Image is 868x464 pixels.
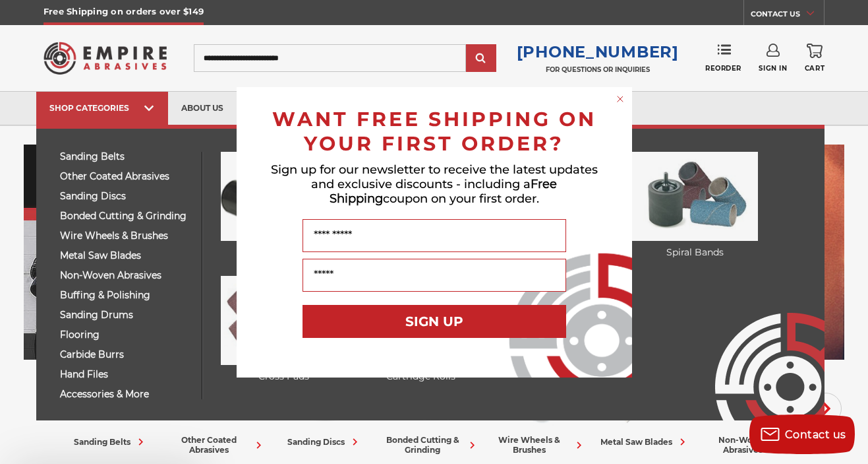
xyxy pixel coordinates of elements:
span: Sign up for our newsletter to receive the latest updates and exclusive discounts - including a co... [271,162,598,206]
button: Contact us [749,414,855,454]
button: Close dialog [614,92,627,106]
span: WANT FREE SHIPPING ON YOUR FIRST ORDER? [272,107,596,156]
span: Contact us [785,428,846,441]
button: SIGN UP [303,305,566,338]
span: Free Shipping [330,177,558,206]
